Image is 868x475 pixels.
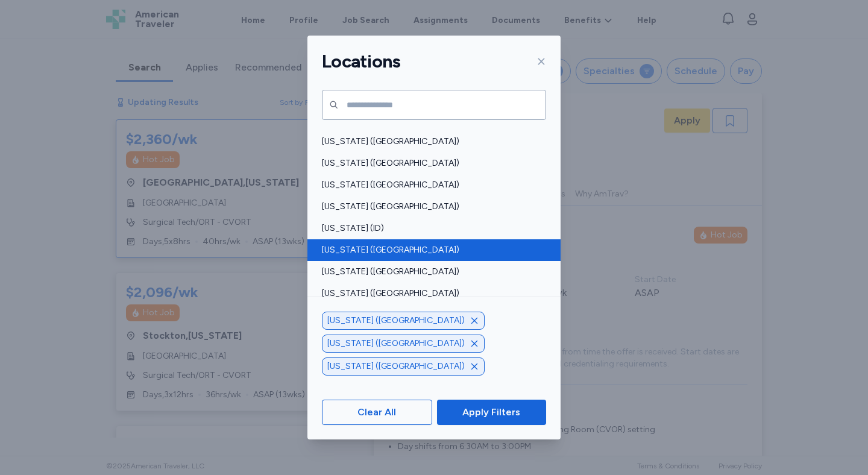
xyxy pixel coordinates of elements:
button: Clear All [322,400,432,425]
span: [US_STATE] ([GEOGRAPHIC_DATA]) [327,360,465,373]
span: [US_STATE] ([GEOGRAPHIC_DATA]) [322,179,539,191]
span: Apply Filters [462,405,520,420]
h1: Locations [322,50,400,73]
span: [US_STATE] ([GEOGRAPHIC_DATA]) [322,244,539,256]
span: [US_STATE] (ID) [322,222,539,234]
span: [US_STATE] ([GEOGRAPHIC_DATA]) [322,266,539,278]
span: [US_STATE] ([GEOGRAPHIC_DATA]) [327,315,465,327]
span: Clear All [357,405,396,420]
span: [US_STATE] ([GEOGRAPHIC_DATA]) [322,288,539,300]
span: [US_STATE] ([GEOGRAPHIC_DATA]) [322,157,539,169]
span: [US_STATE] ([GEOGRAPHIC_DATA]) [322,136,539,148]
span: [US_STATE] ([GEOGRAPHIC_DATA]) [322,201,539,213]
button: Apply Filters [437,400,546,425]
span: [US_STATE] ([GEOGRAPHIC_DATA]) [327,338,465,350]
